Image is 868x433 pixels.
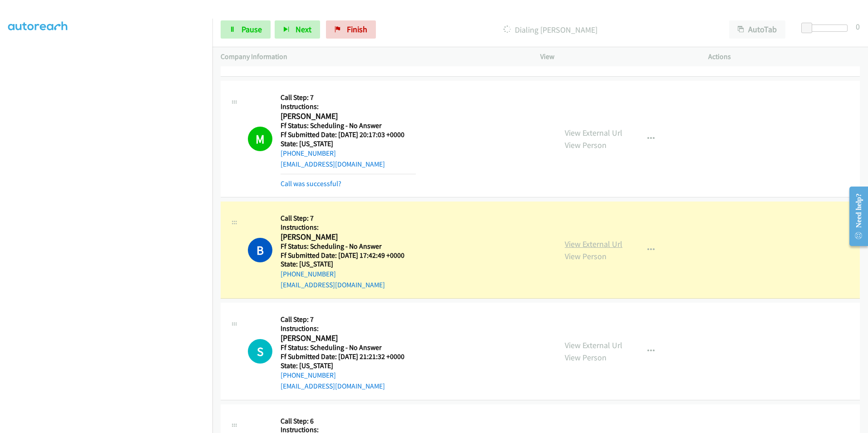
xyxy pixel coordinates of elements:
h1: M [248,127,272,151]
a: View Person [565,140,607,150]
div: The call is yet to be attempted [248,339,272,364]
h5: State: [US_STATE] [281,361,416,370]
p: View [540,51,692,62]
h5: Ff Submitted Date: [DATE] 21:21:32 +0000 [281,352,416,361]
a: Call was successful? [281,179,341,188]
a: Finish [326,20,376,39]
a: View External Url [565,239,622,249]
h2: [PERSON_NAME] [281,232,416,242]
h5: Call Step: 7 [281,93,416,102]
h5: Call Step: 7 [281,315,416,324]
h5: Instructions: [281,102,416,111]
h1: B [248,238,272,262]
h5: Ff Status: Scheduling - No Answer [281,343,416,352]
a: Call was successful? [281,59,341,67]
h5: Ff Status: Scheduling - No Answer [281,242,416,251]
p: Dialing [PERSON_NAME] [388,24,713,36]
a: View External Url [565,128,622,138]
a: [EMAIL_ADDRESS][DOMAIN_NAME] [281,382,385,390]
p: Company Information [221,51,524,62]
span: Pause [242,24,262,34]
div: Delay between calls (in seconds) [806,25,848,32]
a: [EMAIL_ADDRESS][DOMAIN_NAME] [281,280,385,289]
a: View Person [565,352,607,363]
h5: Ff Submitted Date: [DATE] 20:17:03 +0000 [281,130,416,139]
button: AutoTab [729,20,785,39]
iframe: Resource Center [842,180,868,252]
h5: Ff Submitted Date: [DATE] 17:42:49 +0000 [281,251,416,260]
a: [PHONE_NUMBER] [281,149,336,157]
a: Pause [221,20,271,39]
a: [EMAIL_ADDRESS][DOMAIN_NAME] [281,160,385,168]
h5: Call Step: 6 [281,417,416,426]
h5: State: [US_STATE] [281,260,416,269]
h5: Instructions: [281,223,416,232]
h5: Call Step: 7 [281,214,416,223]
p: Actions [708,51,860,62]
button: Next [275,20,320,39]
iframe: Dialpad [8,0,212,432]
a: [PHONE_NUMBER] [281,270,336,278]
h5: Instructions: [281,324,416,333]
h2: [PERSON_NAME] [281,111,416,122]
a: View External Url [565,340,622,350]
h5: State: [US_STATE] [281,139,416,148]
a: [PHONE_NUMBER] [281,371,336,379]
div: 0 [856,20,860,33]
h2: [PERSON_NAME] [281,333,416,344]
span: Next [296,24,311,34]
span: Finish [347,24,367,34]
h1: S [248,339,272,364]
h5: Ff Status: Scheduling - No Answer [281,121,416,130]
a: View Person [565,251,607,261]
